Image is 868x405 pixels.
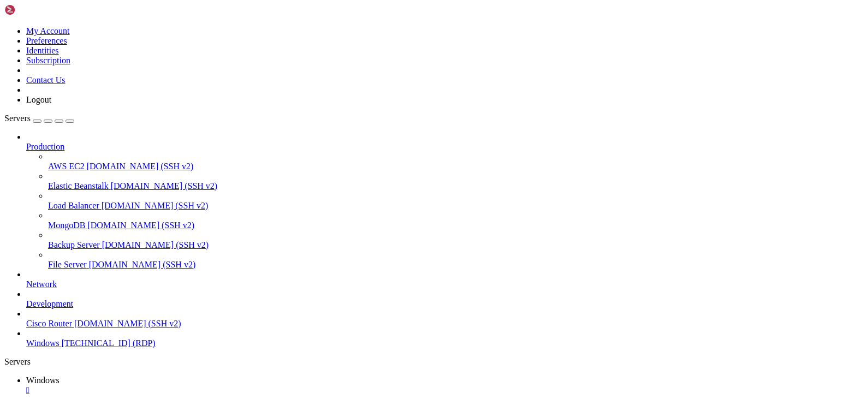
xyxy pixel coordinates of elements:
span: [DOMAIN_NAME] (SSH v2) [89,260,196,269]
span: File Server [48,260,87,269]
a: Load Balancer [DOMAIN_NAME] (SSH v2) [48,201,864,211]
a:  [26,385,864,395]
li: Development [26,289,864,309]
span: Windows [26,338,60,348]
li: Network [26,270,864,289]
span: [DOMAIN_NAME] (SSH v2) [102,240,209,249]
span: Elastic Beanstalk [48,181,109,190]
span: Production [26,142,64,151]
a: Cisco Router [DOMAIN_NAME] (SSH v2) [26,319,864,329]
span: Cisco Router [26,319,72,328]
span: AWS EC2 [48,162,85,171]
li: Windows [TECHNICAL_ID] (RDP) [26,329,864,348]
a: Subscription [26,56,70,65]
a: File Server [DOMAIN_NAME] (SSH v2) [48,260,864,270]
div: Servers [4,357,864,367]
a: Production [26,142,864,152]
a: Development [26,299,864,309]
span: [TECHNICAL_ID] (RDP) [62,338,156,348]
span: Development [26,299,73,308]
a: Backup Server [DOMAIN_NAME] (SSH v2) [48,240,864,250]
span: [DOMAIN_NAME] (SSH v2) [87,162,194,171]
li: Backup Server [DOMAIN_NAME] (SSH v2) [48,230,864,250]
li: Load Balancer [DOMAIN_NAME] (SSH v2) [48,191,864,211]
span: [DOMAIN_NAME] (SSH v2) [111,181,218,190]
span: Network [26,279,57,289]
a: Logout [26,95,51,104]
span: Servers [4,114,31,123]
a: Identities [26,46,59,55]
a: MongoDB [DOMAIN_NAME] (SSH v2) [48,221,864,230]
span: Backup Server [48,240,100,249]
span: [DOMAIN_NAME] (SSH v2) [102,201,209,210]
a: Servers [4,114,74,123]
li: Elastic Beanstalk [DOMAIN_NAME] (SSH v2) [48,171,864,191]
span: Load Balancer [48,201,99,210]
span: [DOMAIN_NAME] (SSH v2) [87,221,194,230]
span: [DOMAIN_NAME] (SSH v2) [74,319,181,328]
li: AWS EC2 [DOMAIN_NAME] (SSH v2) [48,152,864,171]
a: Elastic Beanstalk [DOMAIN_NAME] (SSH v2) [48,181,864,191]
li: Production [26,132,864,270]
img: Shellngn [4,4,67,15]
li: MongoDB [DOMAIN_NAME] (SSH v2) [48,211,864,230]
a: AWS EC2 [DOMAIN_NAME] (SSH v2) [48,162,864,171]
li: File Server [DOMAIN_NAME] (SSH v2) [48,250,864,270]
a: Preferences [26,36,67,45]
li: Cisco Router [DOMAIN_NAME] (SSH v2) [26,309,864,329]
a: Contact Us [26,75,66,85]
a: Windows [TECHNICAL_ID] (RDP) [26,338,864,348]
a: My Account [26,26,70,35]
span: Windows [26,376,60,385]
a: Windows [26,376,864,395]
span: MongoDB [48,221,85,230]
a: Network [26,279,864,289]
